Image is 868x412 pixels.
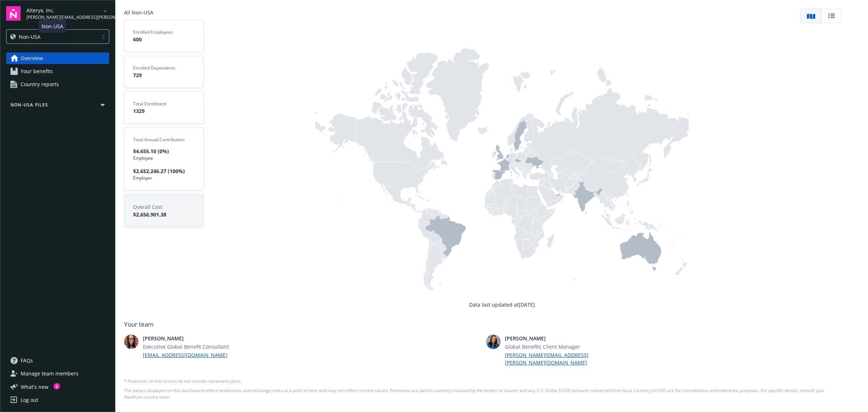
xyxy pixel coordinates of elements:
button: Alteryx, Inc.[PERSON_NAME][EMAIL_ADDRESS][PERSON_NAME][DOMAIN_NAME]arrowDropDown [26,6,109,21]
span: Non-USA [10,33,94,41]
span: Total Enrollment [133,101,195,107]
span: [PERSON_NAME] [505,335,601,342]
button: What's new1 [6,383,60,391]
img: photo [486,335,501,349]
span: Alteryx, Inc. [26,7,101,14]
span: Your benefits [21,66,53,77]
span: All Non-USA [124,9,204,16]
span: Overview [21,52,43,64]
span: Your team [124,320,842,329]
span: 729 [133,71,195,79]
img: photo [124,335,139,349]
a: Manage team members [6,368,109,379]
span: Total Annual Contribution [133,136,195,143]
span: FAQs [21,355,33,366]
a: arrowDropDown [101,7,109,15]
span: Employer [133,175,195,181]
span: Country reports [21,79,59,90]
span: Data last updated at [DATE] [469,301,535,308]
span: [PERSON_NAME][EMAIL_ADDRESS][PERSON_NAME][DOMAIN_NAME] [26,14,101,21]
span: [PERSON_NAME] [143,335,239,342]
span: Employee [133,155,195,161]
a: Overview [6,52,109,64]
a: [EMAIL_ADDRESS][DOMAIN_NAME] [143,351,239,359]
span: Global Benefits Client Manager [505,343,601,350]
a: FAQs [6,355,109,366]
span: Non-USA [19,33,41,41]
span: Executive Global Benefit Consultant [143,343,239,350]
span: $2,656,901.38 [133,211,195,218]
span: Enrolled Dependents [133,65,195,71]
span: $4,655.10 (0%) [133,147,195,155]
img: navigator-logo.svg [6,6,21,21]
span: Manage team members [21,368,78,379]
span: Overall Cost [133,203,195,211]
span: The values displayed on this dashboard reflect headcounts and exchange rates at a point in time a... [124,387,842,400]
span: $2,652,246.27 (100%) [133,167,195,175]
button: Non-USA Files [6,102,109,111]
a: Country reports [6,79,109,90]
span: 1329 [133,107,195,115]
span: * Financials on this screen do not include retirement plans [124,378,842,384]
a: [PERSON_NAME][EMAIL_ADDRESS][PERSON_NAME][DOMAIN_NAME] [505,351,601,366]
div: 1 [54,382,60,389]
span: 600 [133,35,195,43]
span: Enrolled Employees [133,29,195,35]
div: Log out [21,394,38,406]
a: Your benefits [6,66,109,77]
span: What ' s new [21,383,48,391]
